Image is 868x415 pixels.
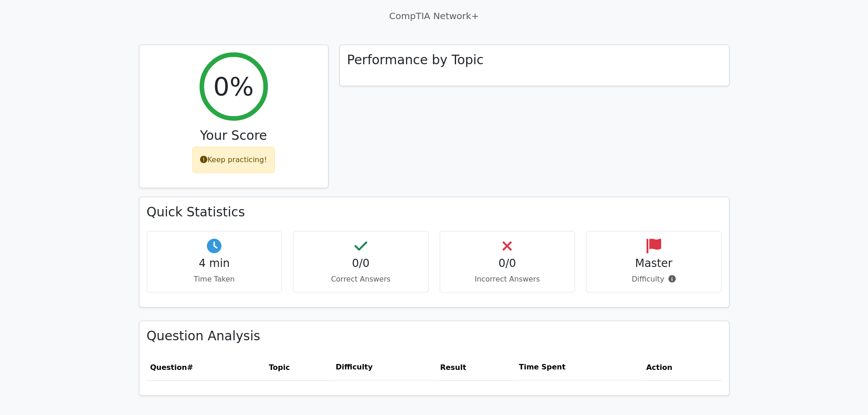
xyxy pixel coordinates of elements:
th: Time Spent [515,354,642,380]
h3: Question Analysis [147,328,722,344]
th: Topic [265,354,332,380]
h4: Master [594,257,714,270]
h2: 0% [213,71,254,102]
th: Action [642,354,721,380]
h4: 4 min [154,257,275,270]
h3: Quick Statistics [147,205,722,220]
div: Keep practicing! [192,147,275,173]
p: Time Taken [154,274,275,285]
h4: 0/0 [301,257,421,270]
h3: Performance by Topic [347,52,484,68]
h3: Your Score [147,128,321,143]
th: Result [437,354,515,380]
span: Question [150,363,187,372]
p: Difficulty [594,274,714,285]
p: Correct Answers [301,274,421,285]
p: CompTIA Network+ [139,9,729,23]
h4: 0/0 [447,257,568,270]
th: # [147,354,265,380]
p: Incorrect Answers [447,274,568,285]
th: Difficulty [332,354,437,380]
